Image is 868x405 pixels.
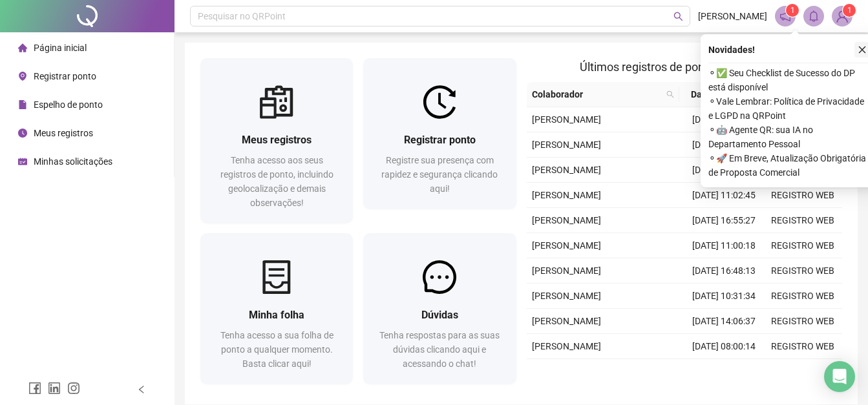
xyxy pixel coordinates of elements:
[242,134,312,146] span: Meus registros
[684,233,763,258] td: [DATE] 11:00:18
[381,155,498,194] span: Registre sua presença com rapidez e segurança clicando aqui!
[763,233,842,258] td: REGISTRO WEB
[532,87,662,101] span: Colaborador
[532,291,601,301] span: [PERSON_NAME]
[379,330,500,369] span: Tenha respostas para as suas dúvidas clicando aqui e acessando o chat!
[249,309,304,321] span: Minha folha
[673,12,683,21] span: search
[363,58,516,209] a: Registrar pontoRegistre sua presença com rapidez e segurança clicando aqui!
[220,330,333,369] span: Tenha acesso a sua folha de ponto a qualquer momento. Basta clicar aqui!
[664,85,677,104] span: search
[200,58,353,223] a: Meus registrosTenha acesso aos seus registros de ponto, incluindo geolocalização e demais observa...
[67,382,80,395] span: instagram
[18,100,27,109] span: file
[708,43,755,57] span: Novidades !
[858,45,867,54] span: close
[684,87,740,101] span: Data/Hora
[698,9,767,23] span: [PERSON_NAME]
[532,140,601,150] span: [PERSON_NAME]
[808,10,820,22] span: bell
[847,6,852,15] span: 1
[532,114,601,125] span: [PERSON_NAME]
[34,99,103,110] span: Espelho de ponto
[824,361,855,392] div: Open Intercom Messenger
[28,382,41,395] span: facebook
[532,240,601,251] span: [PERSON_NAME]
[843,4,856,17] sup: Atualize o seu contato no menu Meus Dados
[684,158,763,183] td: [DATE] 17:01:40
[763,183,842,208] td: REGISTRO WEB
[18,72,27,81] span: environment
[34,43,87,53] span: Página inicial
[679,82,756,107] th: Data/Hora
[404,134,476,146] span: Registrar ponto
[684,334,763,359] td: [DATE] 08:00:14
[684,284,763,309] td: [DATE] 10:31:34
[200,233,353,384] a: Minha folhaTenha acesso a sua folha de ponto a qualquer momento. Basta clicar aqui!
[137,385,146,394] span: left
[34,128,93,138] span: Meus registros
[763,258,842,284] td: REGISTRO WEB
[684,258,763,284] td: [DATE] 16:48:13
[684,208,763,233] td: [DATE] 16:55:27
[532,341,601,351] span: [PERSON_NAME]
[763,309,842,334] td: REGISTRO WEB
[580,60,789,74] span: Últimos registros de ponto sincronizados
[34,156,112,167] span: Minhas solicitações
[779,10,791,22] span: notification
[220,155,333,208] span: Tenha acesso aos seus registros de ponto, incluindo geolocalização e demais observações!
[421,309,458,321] span: Dúvidas
[363,233,516,384] a: DúvidasTenha respostas para as suas dúvidas clicando aqui e acessando o chat!
[684,359,763,384] td: [DATE] 16:40:18
[18,157,27,166] span: schedule
[18,43,27,52] span: home
[532,265,601,276] span: [PERSON_NAME]
[532,190,601,200] span: [PERSON_NAME]
[48,382,61,395] span: linkedin
[532,165,601,175] span: [PERSON_NAME]
[763,208,842,233] td: REGISTRO WEB
[684,107,763,132] td: [DATE] 17:05:48
[684,183,763,208] td: [DATE] 11:02:45
[532,316,601,326] span: [PERSON_NAME]
[763,334,842,359] td: REGISTRO WEB
[790,6,795,15] span: 1
[832,6,852,26] img: 91069
[684,132,763,158] td: [DATE] 10:48:01
[786,4,799,17] sup: 1
[532,215,601,225] span: [PERSON_NAME]
[18,129,27,138] span: clock-circle
[763,359,842,384] td: REGISTRO WEB
[763,284,842,309] td: REGISTRO WEB
[34,71,96,81] span: Registrar ponto
[684,309,763,334] td: [DATE] 14:06:37
[666,90,674,98] span: search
